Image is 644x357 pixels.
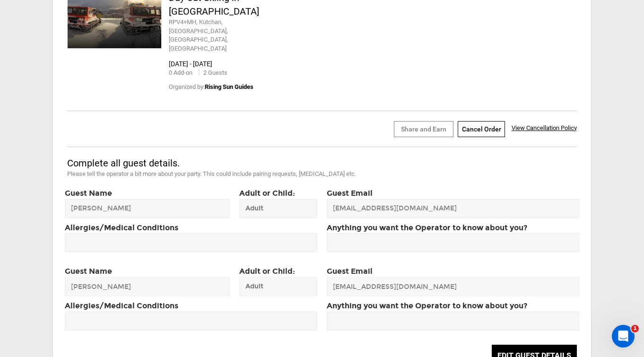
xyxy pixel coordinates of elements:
[239,277,317,296] select: Adult or Child:
[327,266,373,277] label: Guest Email
[65,223,178,234] label: Allergies/Medical Conditions
[65,188,230,199] label: Guest Name
[458,121,505,137] button: Cancel Order
[205,83,253,90] span: Rising Sun Guides
[169,18,276,53] div: RPV4+MH, Kutchan, [GEOGRAPHIC_DATA], [GEOGRAPHIC_DATA], [GEOGRAPHIC_DATA]
[169,69,192,76] span: 0 Add-on
[199,69,227,78] div: 2 Guest
[65,301,178,312] label: Allergies/Medical Conditions
[224,69,227,76] span: s
[169,59,322,69] div: [DATE] - [DATE]
[612,325,635,348] iframe: Intercom live chat
[512,124,577,131] span: View Cancellation Policy
[239,266,317,296] label: Adult or Child:
[169,69,276,92] div: Organized by:
[327,301,527,312] label: Anything you want the Operator to know about you?
[327,188,373,199] label: Guest Email
[239,188,317,218] label: Adult or Child:
[239,199,317,218] select: Adult or Child:
[67,170,424,179] div: Please tell the operator a bit more about your party. This could include pairing requests, [MEDIC...
[327,223,527,234] label: Anything you want the Operator to know about you?
[65,266,230,277] label: Guest Name
[67,157,424,170] div: Complete all guest details.
[631,325,639,332] span: 1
